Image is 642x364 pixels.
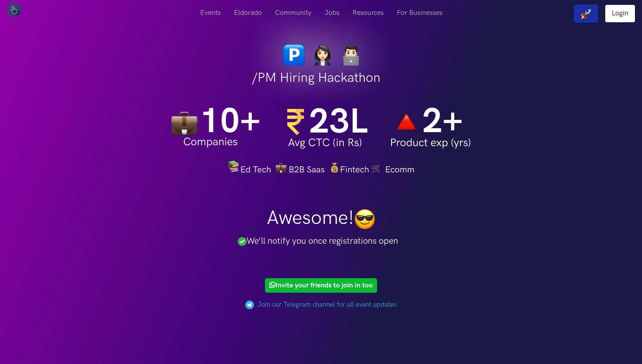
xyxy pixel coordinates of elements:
a: Login [605,4,635,23]
a: Community [268,4,318,21]
img: smiley_sunglasses.png [354,208,376,230]
a: Invite your friends to join in too [265,278,377,293]
a: Eldorado [227,4,268,21]
a: Resources [346,4,390,21]
h1: Awesome! [218,206,424,230]
p: We’ll notify you once registrations open [218,234,417,248]
img: palette [245,301,254,309]
a: Events [194,4,227,21]
a: Join our Telegram channel for all event updates [258,301,397,308]
a: Jobs [318,4,346,21]
img: greentick.png [238,237,247,246]
img: UXHack logo [7,2,21,17]
a: For Businesses [390,4,449,21]
img: rocket [581,9,591,19]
